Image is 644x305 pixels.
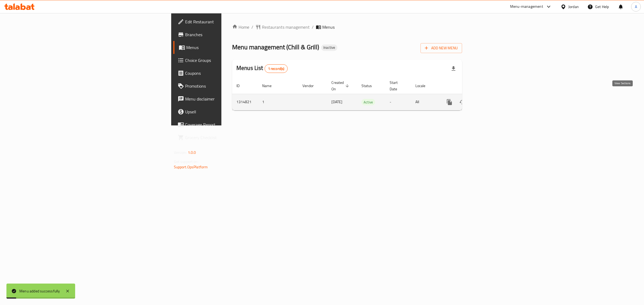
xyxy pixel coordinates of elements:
[321,45,337,50] span: Inactive
[443,96,456,109] button: more
[232,24,462,30] nav: breadcrumb
[331,98,342,105] span: [DATE]
[265,66,288,71] span: 1 record(s)
[361,83,379,89] span: Status
[411,94,439,110] td: All
[322,24,335,30] span: Menus
[331,79,351,92] span: Created On
[173,118,279,131] a: Coverage Report
[568,4,579,10] div: Jordan
[185,31,275,38] span: Branches
[173,105,279,118] a: Upsell
[185,121,275,128] span: Coverage Report
[185,96,275,102] span: Menu disclaimer
[415,83,432,89] span: Locale
[173,28,279,41] a: Branches
[447,62,460,75] div: Export file
[236,64,288,73] h2: Menus List
[385,94,411,110] td: -
[425,45,458,51] span: Add New Menu
[185,57,275,64] span: Choice Groups
[173,41,279,54] a: Menus
[185,134,275,141] span: Grocery Checklist
[262,83,279,89] span: Name
[255,24,310,30] a: Restaurants management
[173,67,279,80] a: Coupons
[188,149,196,156] span: 1.0.0
[456,96,469,109] button: Change Status
[420,43,462,53] button: Add New Menu
[510,3,543,10] div: Menu-management
[262,24,310,30] span: Restaurants management
[361,99,375,105] span: Active
[185,109,275,115] span: Upsell
[361,99,375,105] div: Active
[174,149,187,156] span: Version:
[439,78,499,94] th: Actions
[186,44,275,51] span: Menus
[321,44,337,51] div: Inactive
[265,64,288,73] div: Total records count
[173,54,279,67] a: Choice Groups
[302,83,321,89] span: Vendor
[173,131,279,144] a: Grocery Checklist
[173,92,279,105] a: Menu disclaimer
[312,24,314,30] li: /
[185,83,275,89] span: Promotions
[236,83,247,89] span: ID
[185,70,275,76] span: Coupons
[232,78,499,110] table: enhanced table
[174,158,199,165] span: Get support on:
[173,80,279,92] a: Promotions
[390,79,405,92] span: Start Date
[185,18,275,25] span: Edit Restaurant
[19,288,60,294] div: Menu added successfully
[173,15,279,28] a: Edit Restaurant
[174,163,208,170] a: Support.OpsPlatform
[635,4,637,10] span: A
